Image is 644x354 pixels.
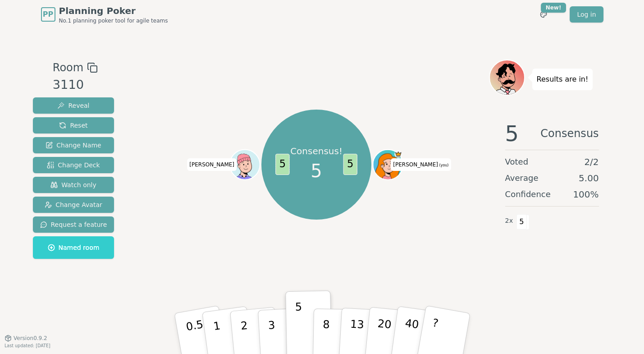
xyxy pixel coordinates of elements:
span: Room [53,60,83,76]
span: 5 [505,123,519,144]
span: Change Avatar [45,200,102,209]
span: Click to change your name [391,158,451,171]
span: Change Name [46,141,101,150]
p: 5 [295,300,302,349]
p: Results are in! [537,73,589,86]
span: PP [43,9,53,20]
span: Confidence [505,188,551,201]
button: Version0.9.2 [5,335,47,342]
span: 100 % [573,188,598,201]
span: 5.00 [579,172,599,184]
button: Request a feature [33,216,114,233]
span: 5 [311,157,322,184]
span: Click to change your name [187,158,237,171]
span: (you) [438,163,449,167]
span: 5 [343,154,357,175]
span: Reveal [57,101,89,110]
span: Change Deck [47,161,100,170]
span: Planning Poker [59,5,168,17]
a: PPPlanning PokerNo.1 planning poker tool for agile teams [41,5,168,24]
span: 2 x [505,216,513,226]
p: Consensus! [290,145,343,157]
a: Log in [570,6,603,23]
span: Hannah is the host [394,150,402,158]
div: 3110 [53,76,98,94]
span: Average [505,172,539,184]
span: 2 / 2 [584,156,598,168]
span: 5 [516,214,527,230]
span: Consensus [540,123,598,144]
button: Watch only [33,177,114,193]
span: Version 0.9.2 [14,335,47,342]
span: Named room [48,243,100,252]
div: New! [541,3,566,13]
button: New! [535,6,552,23]
span: Last updated: [DATE] [5,343,50,348]
button: Named room [33,236,114,259]
span: No.1 planning poker tool for agile teams [59,17,168,24]
button: Change Avatar [33,197,114,213]
span: Request a feature [40,220,107,229]
span: 5 [275,154,289,175]
button: Change Name [33,137,114,153]
span: Watch only [50,180,96,189]
span: Reset [59,121,87,130]
button: Change Deck [33,157,114,173]
button: Click to change your avatar [374,150,402,179]
span: Voted [505,156,529,168]
button: Reset [33,117,114,133]
button: Reveal [33,97,114,114]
